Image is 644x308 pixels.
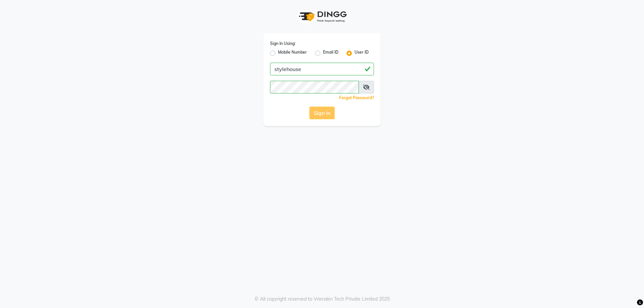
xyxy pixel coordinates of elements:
label: Email ID [323,49,338,57]
input: Username [270,81,359,94]
img: logo1.svg [295,7,349,26]
label: Sign In Using: [270,41,296,47]
a: Forgot Password? [339,95,374,100]
input: Username [270,63,374,75]
label: User ID [355,49,369,57]
label: Mobile Number [278,49,307,57]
